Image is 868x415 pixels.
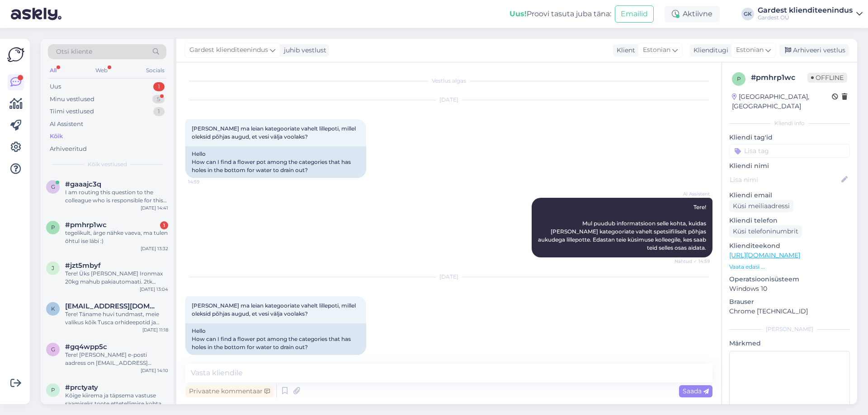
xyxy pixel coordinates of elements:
div: Hello How can I find a flower pot among the categories that has holes in the bottom for water to ... [185,146,366,178]
div: [DATE] 14:41 [141,205,168,211]
p: Märkmed [729,339,850,348]
div: [DATE] 13:04 [140,286,168,293]
div: Tere! [PERSON_NAME] e-posti aadress on [EMAIL_ADDRESS][DOMAIN_NAME]. [65,351,168,367]
span: 14:59 [188,178,222,185]
div: GK [741,8,754,20]
div: # pmhrp1wc [751,72,807,83]
div: Arhiveeri vestlus [779,44,849,56]
a: [URL][DOMAIN_NAME] [729,251,800,259]
span: [PERSON_NAME] ma leian kategooriate vahelt lillepoti, millel oleksid põhjas augud, et vesi välja ... [192,302,357,317]
b: Uus! [509,9,527,18]
div: [DATE] 14:10 [141,367,168,374]
img: Askly Logo [7,46,24,63]
div: 1 [160,221,168,229]
span: Nähtud ✓ 14:59 [675,258,710,265]
span: Kõik vestlused [88,160,127,168]
span: #jzt5mbyf [65,261,101,270]
span: g [51,346,55,353]
span: k [51,305,55,312]
div: Küsi telefoninumbrit [729,225,802,238]
div: Tere! Täname huvi tundmast, meie valikus kõik Tusca orhideepotid ja lillepotid on keraamilisest m... [65,310,168,326]
span: Estonian [736,45,764,55]
button: Emailid [615,5,654,23]
p: Windows 10 [729,284,850,294]
a: Gardest klienditeenindusGardest OÜ [758,7,863,21]
div: Klient [613,46,635,55]
p: Kliendi email [729,191,850,200]
p: Vaata edasi ... [729,263,850,271]
span: Otsi kliente [56,47,92,56]
div: [DATE] [185,96,712,104]
div: Küsi meiliaadressi [729,200,793,212]
span: Gardest klienditeenindus [189,45,268,55]
input: Lisa tag [729,144,850,158]
span: #pmhrp1wc [65,221,107,229]
span: [PERSON_NAME] ma leian kategooriate vahelt lillepoti, millel oleksid põhjas augud, et vesi välja ... [192,125,357,140]
div: Privaatne kommentaar [185,385,274,397]
div: Web [94,65,109,76]
div: [DATE] 13:32 [141,245,168,252]
div: Kõik [50,132,63,141]
span: p [51,387,55,393]
div: [PERSON_NAME] [729,325,850,333]
p: Brauser [729,297,850,307]
span: p [737,75,741,82]
div: I am routing this question to the colleague who is responsible for this topic. The reply might ta... [65,188,168,205]
span: #gaaajc3q [65,180,101,188]
div: 5 [152,95,165,104]
span: j [52,265,54,271]
div: Kõige kiirema ja täpsema vastuse saamiseks toote ettetellimise kohta, mis on saadaval ainult kaup... [65,392,168,408]
div: [GEOGRAPHIC_DATA], [GEOGRAPHIC_DATA] [732,92,832,111]
span: Saada [683,387,709,395]
div: Uus [50,82,61,91]
span: AI Assistent [676,191,710,197]
div: tegelikult, ärge nähke vaeva, ma tulen õhtul ise läbi :) [65,229,168,245]
div: Klienditugi [690,46,728,55]
span: p [51,224,55,231]
div: Tere! Üks [PERSON_NAME] Ironmax 20kg mahub pakiautomaati. 2tk enam kahjuks kaalu tõttu ei mahuks. [65,270,168,286]
div: 1 [153,82,165,91]
span: #prctyaty [65,383,98,392]
input: Lisa nimi [730,175,840,185]
p: Kliendi nimi [729,161,850,171]
div: 1 [153,107,165,116]
div: Tiimi vestlused [50,107,94,116]
div: AI Assistent [50,120,83,129]
div: Proovi tasuta juba täna: [509,9,611,19]
div: Socials [144,65,166,76]
div: juhib vestlust [280,46,326,55]
p: Operatsioonisüsteem [729,275,850,284]
p: Kliendi tag'id [729,133,850,142]
span: #gq4wpp5c [65,343,107,351]
div: All [48,65,58,76]
div: Aktiivne [665,6,720,22]
div: Kliendi info [729,119,850,127]
p: Klienditeekond [729,241,850,251]
div: Gardest klienditeenindus [758,7,853,14]
span: Offline [807,73,847,83]
div: Arhiveeritud [50,145,87,154]
div: Vestlus algas [185,77,712,85]
span: g [51,183,55,190]
div: [DATE] [185,273,712,281]
p: Chrome [TECHNICAL_ID] [729,307,850,316]
div: Hello How can I find a flower pot among the categories that has holes in the bottom for water to ... [185,323,366,355]
div: [DATE] 11:18 [142,326,168,333]
span: Estonian [643,45,670,55]
span: kaie69235@gmail.com [65,302,159,310]
p: Kliendi telefon [729,216,850,225]
div: Gardest OÜ [758,14,853,21]
div: Minu vestlused [50,95,94,104]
